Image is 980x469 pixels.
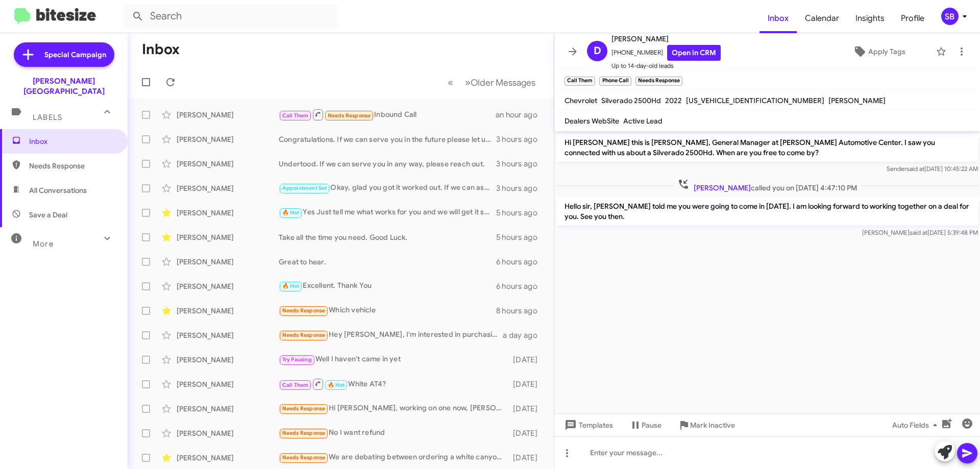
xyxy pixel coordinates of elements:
[442,72,459,93] button: Previous
[282,283,300,289] span: 🔥 Hot
[508,428,546,438] div: [DATE]
[496,110,546,120] div: an hour ago
[29,161,116,171] span: Needs Response
[611,45,721,61] span: [PHONE_NUMBER]
[496,208,546,218] div: 5 hours ago
[471,77,535,88] span: Older Messages
[29,185,87,195] span: All Conversations
[667,45,721,61] a: Open in CRM
[328,112,371,119] span: Needs Response
[496,134,546,144] div: 3 hours ago
[611,61,721,71] span: Up to 14-day-old leads
[29,210,67,220] span: Save a Deal
[279,108,496,121] div: Inbound Call
[887,165,978,172] span: Sender [DATE] 10:45:22 AM
[508,453,546,463] div: [DATE]
[797,4,847,33] a: Calendar
[556,197,978,226] p: Hello sir, [PERSON_NAME] told me you were going to come in [DATE]. I am looking forward to workin...
[884,416,949,434] button: Auto Fields
[177,134,279,144] div: [PERSON_NAME]
[554,416,621,434] button: Templates
[503,330,546,340] div: a day ago
[33,239,54,249] span: More
[177,404,279,414] div: [PERSON_NAME]
[508,404,546,414] div: [DATE]
[177,330,279,340] div: [PERSON_NAME]
[279,403,508,414] div: Hi [PERSON_NAME], working on one now, [PERSON_NAME]
[933,8,969,25] button: SB
[565,77,595,86] small: Call Them
[670,416,743,434] button: Mark Inactive
[686,96,824,105] span: [US_VEHICLE_IDENTIFICATION_NUMBER]
[893,4,933,33] a: Profile
[282,307,326,314] span: Needs Response
[44,50,106,60] span: Special Campaign
[177,232,279,242] div: [PERSON_NAME]
[442,72,542,93] nav: Page navigation example
[282,332,326,338] span: Needs Response
[177,453,279,463] div: [PERSON_NAME]
[282,112,309,119] span: Call Them
[847,4,893,33] a: Insights
[177,355,279,365] div: [PERSON_NAME]
[565,96,597,105] span: Chevrolet
[906,165,924,172] span: said at
[328,382,345,388] span: 🔥 Hot
[279,452,508,463] div: We are debating between ordering a white canyon denali 2026 or just getting a 2025 white canyon d...
[177,379,279,389] div: [PERSON_NAME]
[282,405,326,412] span: Needs Response
[611,33,721,45] span: [PERSON_NAME]
[599,77,631,86] small: Phone Call
[508,379,546,389] div: [DATE]
[496,306,546,316] div: 8 hours ago
[177,428,279,438] div: [PERSON_NAME]
[279,159,496,169] div: Undertood. If we can serve you in any way, please reach out.
[279,427,508,439] div: No I want refund
[556,133,978,162] p: Hi [PERSON_NAME] this is [PERSON_NAME], General Manager at [PERSON_NAME] Automotive Center. I saw...
[279,257,496,267] div: Great to hear.
[279,232,496,242] div: Take all the time you need. Good Luck.
[177,159,279,169] div: [PERSON_NAME]
[459,72,542,93] button: Next
[690,416,735,434] span: Mark Inactive
[282,209,300,216] span: 🔥 Hot
[177,183,279,193] div: [PERSON_NAME]
[565,116,619,126] span: Dealers WebSite
[465,76,471,89] span: »
[279,280,496,292] div: Excellent. Thank You
[635,77,682,86] small: Needs Response
[941,8,959,25] div: SB
[562,416,613,434] span: Templates
[177,281,279,291] div: [PERSON_NAME]
[14,42,114,67] a: Special Campaign
[665,96,682,105] span: 2022
[601,96,661,105] span: Silverado 2500Hd
[508,355,546,365] div: [DATE]
[694,183,751,192] span: [PERSON_NAME]
[282,430,326,436] span: Needs Response
[496,257,546,267] div: 6 hours ago
[124,4,338,29] input: Search
[673,178,861,193] span: called you on [DATE] 4:47:10 PM
[594,43,601,59] span: D
[33,113,62,122] span: Labels
[177,208,279,218] div: [PERSON_NAME]
[279,354,508,365] div: Well I haven't came in yet
[279,182,496,194] div: Okay, glad you got it worked out. If we can assist you in the future, please let us know.
[29,136,116,146] span: Inbox
[759,4,797,33] span: Inbox
[496,232,546,242] div: 5 hours ago
[282,454,326,461] span: Needs Response
[910,229,927,236] span: said at
[279,329,503,341] div: Hey [PERSON_NAME], I'm interested in purchasing one of your sierra 1500 AT4s Stock# 260020 and wo...
[279,207,496,218] div: Yes Just tell me what works for you and we will get it schedule it.
[279,378,508,390] div: White AT4?
[282,356,312,363] span: Try Pausing
[868,42,905,61] span: Apply Tags
[142,41,180,58] h1: Inbox
[642,416,661,434] span: Pause
[828,96,886,105] span: [PERSON_NAME]
[279,305,496,316] div: Which vehicle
